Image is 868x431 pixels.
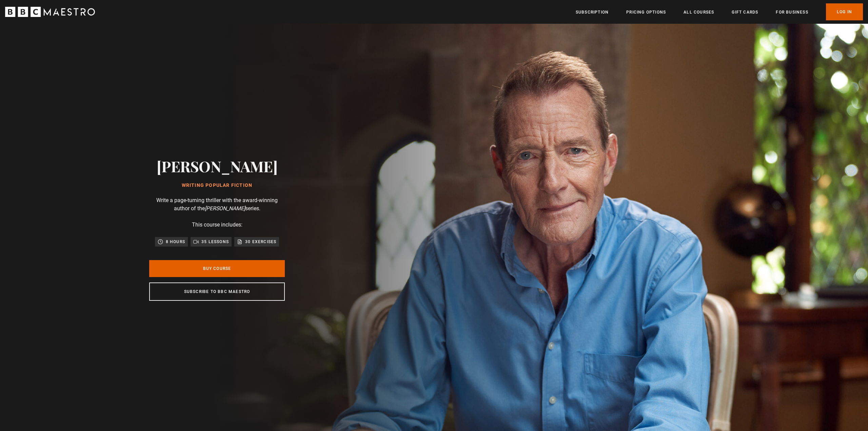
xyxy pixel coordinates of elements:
a: Subscribe to BBC Maestro [149,282,285,301]
a: Gift Cards [732,9,758,16]
h1: Writing Popular Fiction [157,183,278,188]
p: This course includes: [192,221,242,229]
p: 30 exercises [245,238,276,245]
p: Write a page-turning thriller with the award-winning author of the series. [149,196,285,213]
i: [PERSON_NAME] [205,205,245,212]
p: 8 hours [166,238,185,245]
nav: Primary [576,3,863,20]
p: 35 lessons [201,238,229,245]
a: Pricing Options [626,9,666,16]
a: For business [776,9,808,16]
h2: [PERSON_NAME] [157,157,278,175]
a: Buy Course [149,260,285,277]
svg: BBC Maestro [5,7,95,17]
a: Log In [826,3,863,20]
a: All Courses [684,9,714,16]
a: Subscription [576,9,609,16]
